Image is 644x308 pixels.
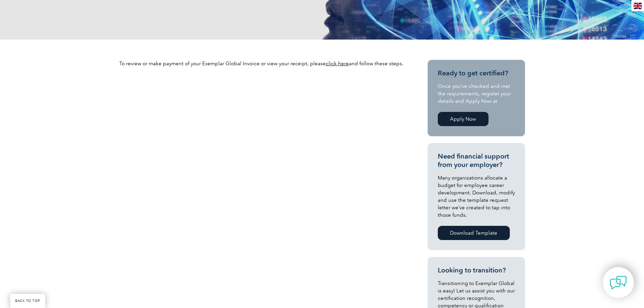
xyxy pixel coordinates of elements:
p: To review or make payment of your Exemplar Global Invoice or view your receipt, please and follow... [119,60,403,67]
p: Many organizations allocate a budget for employee career development. Download, modify and use th... [438,174,515,219]
a: Download Template [438,226,510,240]
img: contact-chat.png [610,274,627,291]
a: click here [326,61,349,67]
h3: Ready to get certified? [438,69,515,77]
img: en [634,3,642,9]
p: Once you’ve checked and met the requirements, register your details and Apply Now at [438,82,515,105]
h3: Looking to transition? [438,266,515,275]
a: BACK TO TOP [10,294,45,308]
h3: Need financial support from your employer? [438,152,515,169]
a: Apply Now [438,112,488,126]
